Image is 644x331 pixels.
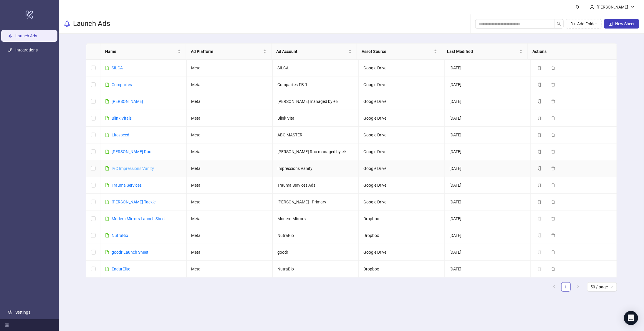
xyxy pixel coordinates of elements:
td: Google Drive [359,93,445,110]
span: file [105,166,109,170]
th: Ad Account [271,44,357,60]
li: Previous Page [549,282,559,292]
td: Blink Vital [273,110,359,127]
td: Impressions Vanity [273,160,359,177]
td: Google Drive [359,60,445,76]
td: Meta [187,244,273,261]
span: file [105,116,109,120]
td: Meta [187,194,273,210]
td: [DATE] [445,93,531,110]
td: Meta [187,93,273,110]
a: Integrations [15,48,38,52]
a: EndurElite [112,267,130,271]
td: Google Drive [359,244,445,261]
td: Google Drive [359,110,445,127]
span: delete [551,250,555,254]
td: Google Drive [359,160,445,177]
span: Last Modified [447,48,518,55]
span: rocket [64,20,71,27]
span: file [105,233,109,238]
span: delete [551,183,555,187]
button: The sheet needs to be migrated before it can be duplicated. Please open the sheet to migrate it. [535,265,547,273]
td: [DATE] [445,227,531,244]
td: Meta [187,210,273,227]
td: Meta [187,227,273,244]
td: Modern Mirrors [273,210,359,227]
span: file [105,250,109,254]
td: Meta [187,110,273,127]
span: Asset Source [362,48,433,55]
div: Page Size [587,282,617,292]
span: file [105,200,109,204]
span: user [590,5,594,9]
td: Trauma Services Ads [273,177,359,194]
td: [DATE] [445,160,531,177]
a: Launch Ads [15,34,37,38]
td: Meta [187,76,273,93]
td: Compartes-FB-1 [273,76,359,93]
td: SILCA [273,60,359,76]
span: delete [551,83,555,87]
h3: Launch Ads [73,19,110,29]
span: file [105,267,109,271]
td: [DATE] [445,244,531,261]
span: 50 / page [591,282,613,291]
span: menu-fold [5,323,9,327]
td: [PERSON_NAME] managed by elk [273,93,359,110]
span: file [105,150,109,154]
div: [PERSON_NAME] [594,4,630,10]
th: Last Modified [442,44,528,60]
span: search [557,22,561,26]
span: delete [551,233,555,238]
td: Meta [187,261,273,277]
span: plus-square [609,22,613,26]
li: Next Page [573,282,582,292]
td: Meta [187,160,273,177]
span: file [105,133,109,137]
td: [DATE] [445,210,531,227]
td: ABG MASTER [273,127,359,143]
span: copy [538,183,542,187]
span: copy [538,99,542,103]
td: NutraBio [273,261,359,277]
button: left [549,282,559,292]
span: delete [551,267,555,271]
td: Meta [187,143,273,160]
a: Modern Mirrors Launch Sheet [112,216,166,221]
td: Google Drive [359,127,445,143]
th: Ad Platform [186,44,271,60]
td: Dropbox [359,261,445,277]
a: NutraBio [112,233,128,238]
th: Asset Source [357,44,442,60]
td: Meta [187,127,273,143]
span: copy [538,116,542,120]
td: [PERSON_NAME] - Primary [273,194,359,210]
td: [DATE] [445,261,531,277]
td: [PERSON_NAME] Roo managed by elk [273,143,359,160]
td: [DATE] [445,60,531,76]
td: [DATE] [445,110,531,127]
td: Google Drive [359,177,445,194]
a: 1 [562,282,570,291]
span: copy [538,200,542,204]
li: 1 [561,282,571,292]
a: Blink Vitals [112,116,132,121]
div: Open Intercom Messenger [624,311,638,325]
span: copy [538,166,542,170]
td: [DATE] [445,76,531,93]
a: IVC Impressions Vanity [112,166,154,171]
span: delete [551,150,555,154]
a: Compartes [112,82,132,87]
td: [DATE] [445,177,531,194]
span: delete [551,133,555,137]
a: [PERSON_NAME] Tackle [112,200,155,204]
button: The sheet needs to be migrated before it can be duplicated. Please open the sheet to migrate it. [535,215,547,222]
span: copy [538,66,542,70]
button: The sheet needs to be migrated before it can be duplicated. Please open the sheet to migrate it. [535,232,547,239]
span: folder-add [571,22,575,26]
td: Dropbox [359,227,445,244]
td: NutraBio [273,227,359,244]
button: New Sheet [604,19,639,29]
span: delete [551,217,555,221]
span: left [552,285,556,288]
